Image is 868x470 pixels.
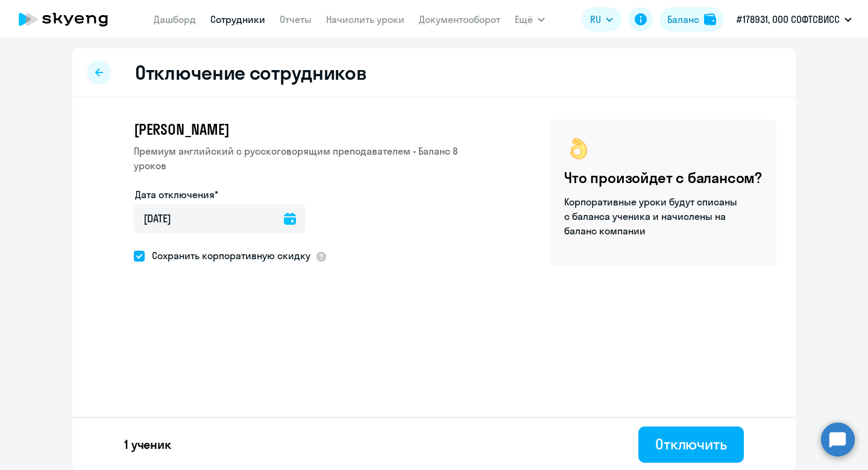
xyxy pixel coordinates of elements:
a: Сотрудники [210,13,265,25]
button: RU [582,7,621,31]
button: #178931, ООО СОФТСВИСС [731,5,858,34]
a: Документооборот [419,13,500,25]
p: Корпоративные уроки будут списаны с баланса ученика и начислены на баланс компании [564,195,739,238]
span: [PERSON_NAME] [134,120,229,139]
button: Ещё [515,7,545,31]
button: Отключить [638,427,744,463]
span: Ещё [515,12,533,27]
span: Сохранить корпоративную скидку [145,248,310,263]
button: Балансbalance [660,7,723,31]
a: Начислить уроки [326,13,404,25]
input: дд.мм.гггг [134,204,306,233]
img: ok [564,134,593,163]
label: Дата отключения* [135,187,218,202]
p: 1 ученик [124,436,171,453]
h4: Что произойдет с балансом? [564,168,762,187]
img: balance [704,13,716,25]
h2: Отключение сотрудников [135,60,366,85]
a: Отчеты [280,13,312,25]
p: #178931, ООО СОФТСВИСС [737,12,840,27]
div: Отключить [655,434,727,454]
p: Премиум английский с русскоговорящим преподавателем • Баланс 8 уроков [134,144,488,173]
div: Баланс [667,12,699,27]
span: RU [590,12,601,27]
a: Дашборд [154,13,196,25]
